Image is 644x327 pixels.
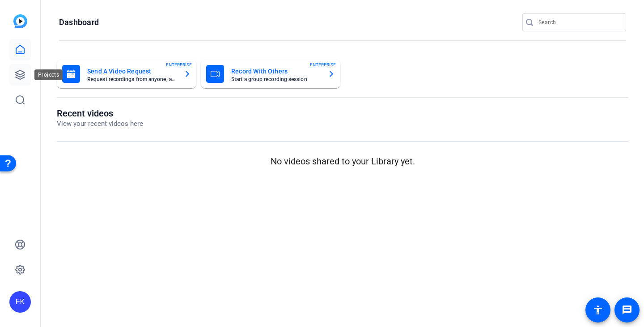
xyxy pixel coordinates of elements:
button: Record With OthersStart a group recording sessionENTERPRISE [201,60,340,88]
input: Search [538,17,619,28]
p: View your recent videos here [57,119,143,129]
mat-card-title: Record With Others [231,66,321,77]
img: blue-gradient.svg [13,14,27,28]
div: FK [9,291,31,313]
mat-icon: accessibility [593,305,603,315]
span: ENTERPRISE [166,61,192,68]
mat-card-title: Send A Video Request [87,66,177,77]
div: Projects [34,69,63,80]
mat-card-subtitle: Request recordings from anyone, anywhere [87,77,177,82]
button: Send A Video RequestRequest recordings from anyone, anywhereENTERPRISE [57,60,196,88]
span: ENTERPRISE [310,61,336,68]
h1: Dashboard [59,17,99,28]
mat-icon: message [622,305,632,315]
h1: Recent videos [57,108,143,119]
mat-card-subtitle: Start a group recording session [231,77,321,82]
p: No videos shared to your Library yet. [57,155,628,168]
